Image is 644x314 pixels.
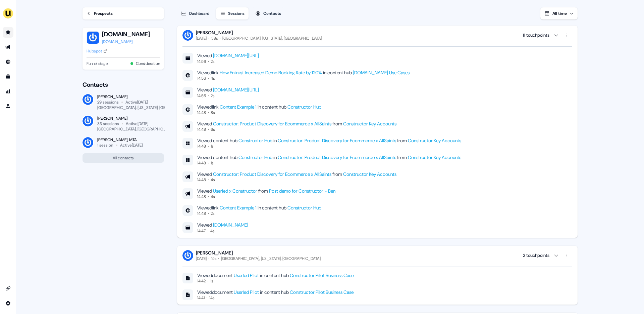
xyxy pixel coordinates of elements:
div: [GEOGRAPHIC_DATA], [US_STATE], [GEOGRAPHIC_DATA] [222,36,322,41]
a: Constructor: Product Discovery for Ecommerce x AllSaints [278,138,396,144]
a: Go to experiments [3,101,13,112]
div: [PERSON_NAME] [97,116,164,121]
a: Constructor: Product Discovery for Ecommerce x AllSaints [213,121,331,127]
div: 8s [211,110,215,115]
div: 14:48 [197,127,206,132]
div: Viewed document in content hub [197,272,354,278]
a: Go to integrations [3,283,13,294]
div: Viewed [197,52,259,59]
div: 2 touchpoints [523,252,549,259]
div: 29 sessions [97,100,119,105]
button: [DOMAIN_NAME] [102,30,150,38]
div: 11 touchpoints [523,32,549,39]
div: 1s [211,144,213,149]
div: 38s [211,36,218,41]
span: Funnel stage: [87,60,108,67]
div: Viewed from [197,171,396,177]
div: 1 session [97,143,113,148]
div: Viewed from [197,121,396,127]
div: 14:42 [197,278,206,284]
a: Constructor Pilot Business Case [290,272,354,278]
div: [PERSON_NAME][DATE]38s[GEOGRAPHIC_DATA], [US_STATE], [GEOGRAPHIC_DATA] 11 touchpoints [182,41,572,234]
div: [DATE] [196,256,207,261]
div: Viewed link in content hub [197,104,321,110]
a: Userled Pilot [234,289,259,295]
div: [GEOGRAPHIC_DATA], [US_STATE], [GEOGRAPHIC_DATA] [221,256,321,261]
div: 14:48 [197,160,206,166]
a: Constructor Pilot Business Case [290,289,354,295]
a: Constructor Key Accounts [408,154,461,160]
div: 14:48 [197,177,206,183]
div: 4s [211,76,215,81]
button: [PERSON_NAME][DATE]38s[GEOGRAPHIC_DATA], [US_STATE], [GEOGRAPHIC_DATA] 11 touchpoints [182,30,572,41]
div: 1s [210,278,213,284]
a: Constructor Hub [238,138,272,144]
div: [PERSON_NAME][DATE]15s[GEOGRAPHIC_DATA], [US_STATE], [GEOGRAPHIC_DATA] 2 touchpoints [182,261,572,301]
a: [DOMAIN_NAME] Use Cases [353,70,410,76]
div: [GEOGRAPHIC_DATA], [US_STATE], [GEOGRAPHIC_DATA] [97,105,198,110]
a: Go to integrations [3,298,13,309]
a: How Entrust Increased Demo Booking Rate by 120% [220,70,322,76]
a: Constructor Hub [287,104,321,110]
a: Go to prospects [3,27,13,38]
a: Content Example 1 [220,104,257,110]
div: 14s [209,295,214,301]
div: Viewed content hub in from [197,138,461,144]
a: Prospects [83,7,164,19]
div: Viewed document in content hub [197,289,354,295]
span: All time [552,11,567,16]
a: [DOMAIN_NAME] [102,38,150,45]
div: 15s [211,256,216,261]
a: Go to templates [3,71,13,82]
div: 14:56 [197,76,206,81]
a: Go to Inbound [3,56,13,67]
div: Sessions [228,10,245,17]
div: 14:56 [197,93,206,99]
div: 1s [211,160,213,166]
div: Viewed [197,86,259,93]
a: [DOMAIN_NAME][URL] [213,52,259,58]
div: Hubspot [87,48,102,54]
a: Hubspot [87,48,107,54]
div: 6s [211,127,215,132]
a: Content Example 1 [220,205,257,211]
div: 2s [211,93,214,99]
div: Viewed link in content hub [197,70,410,76]
a: Go to attribution [3,86,13,97]
button: Consideration [136,60,160,67]
div: Viewed from [197,188,335,194]
a: Constructor Hub [238,154,272,160]
div: Viewed [197,222,248,228]
button: Dashboard [177,7,213,19]
div: Active [DATE] [125,100,148,105]
a: [DOMAIN_NAME] [213,222,248,228]
div: [DATE] [196,36,207,41]
div: 2s [211,211,214,216]
div: 14:48 [197,110,206,115]
div: Contacts [83,81,164,89]
a: Go to outbound experience [3,42,13,52]
div: 14:48 [197,211,206,216]
button: Contacts [251,7,285,19]
a: Constructor: Product Discovery for Ecommerce x AllSaints [213,171,331,177]
div: Viewed link in content hub [197,205,321,211]
div: Dashboard [189,10,209,17]
div: Prospects [94,10,113,17]
a: Userled Pilot [234,272,259,278]
div: 2s [211,59,214,64]
div: Contacts [263,10,281,17]
div: Viewed content hub in from [197,154,461,160]
a: Constructor Key Accounts [408,138,461,144]
div: Active [DATE] [126,121,148,126]
a: Constructor Hub [287,205,321,211]
div: 4s [211,177,215,183]
button: All time [540,7,578,19]
div: 4s [211,194,215,199]
div: [PERSON_NAME] [196,250,321,256]
button: Sessions [216,7,249,19]
div: 14:47 [197,228,206,234]
a: Post demo for Constructor - Ben [269,188,335,194]
div: 33 sessions [97,121,119,126]
a: [DOMAIN_NAME][URL] [213,87,259,93]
